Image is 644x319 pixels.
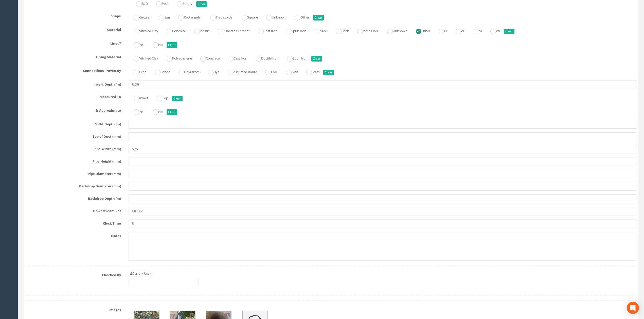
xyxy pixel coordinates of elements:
[434,27,447,34] label: CI
[189,27,209,34] label: Plastic
[281,27,306,34] label: Spun Iron
[310,27,328,34] label: Steel
[173,13,202,21] label: Rectangular
[301,68,319,75] label: Stats
[22,67,125,73] label: Connections Proven By
[237,13,258,21] label: Square
[213,27,250,34] label: Asbestos Cement
[22,207,125,213] label: Downstream Ref
[22,306,125,312] label: Images
[22,232,125,238] label: Notes
[411,27,430,34] label: Other
[162,54,192,62] label: Polyethylene
[22,93,125,99] label: Measured To
[154,13,170,21] label: Egg
[152,94,168,101] label: Top
[148,41,163,48] label: No
[150,68,170,75] label: Sonde
[261,13,287,21] label: Unknown
[22,182,125,189] label: Backdrop Diameter (mm)
[22,53,125,59] label: Lining Material
[22,132,125,139] label: Top of Duct (mm)
[451,27,465,34] label: AC
[129,108,144,115] label: Yes
[22,145,125,151] label: Pipe Width (mm)
[129,41,144,48] label: Yes
[382,27,407,34] label: Unknown
[469,27,482,34] label: SI
[129,271,152,276] a: Current User
[167,109,177,115] button: Clear
[22,39,125,46] label: Lined?
[281,68,298,75] label: GPR
[223,54,247,62] label: Cast Iron
[323,70,334,75] button: Clear
[203,68,219,75] label: Dye
[290,13,309,21] label: Other
[22,219,125,226] label: Clock Time
[22,106,125,113] label: Is Approximate
[22,80,125,87] label: Invert Depth (m)
[22,271,125,277] label: Checked By
[223,68,257,75] label: Assumed Route
[129,94,148,101] label: Invert
[129,68,147,75] label: Echo
[205,13,233,21] label: Trapezoidal
[627,302,639,314] div: Open Intercom Messenger
[282,54,308,62] label: Spun Iron
[195,54,220,62] label: Concrete
[22,157,125,164] label: Pipe Height (mm)
[148,108,163,115] label: No
[173,68,200,75] label: Flexi-trace
[504,29,514,34] button: Clear
[352,27,379,34] label: Pitch Fibre
[485,27,500,34] label: WI
[331,27,349,34] label: Brick
[22,120,125,127] label: Soffit Depth (m)
[162,27,186,34] label: Concrete
[129,13,151,21] label: Circular
[196,1,207,7] button: Clear
[251,54,279,62] label: Ductile Iron
[253,27,277,34] label: Cast Iron
[129,27,158,34] label: Vitrified Clay
[22,194,125,201] label: Backdrop Depth (m)
[260,68,278,75] label: EML
[167,42,177,48] button: Clear
[313,15,324,21] button: Clear
[172,96,183,101] button: Clear
[129,54,158,62] label: Vitrified Clay
[22,12,125,18] label: Shape
[22,170,125,176] label: Pipe Diameter (mm)
[311,56,322,62] button: Clear
[22,26,125,32] label: Material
